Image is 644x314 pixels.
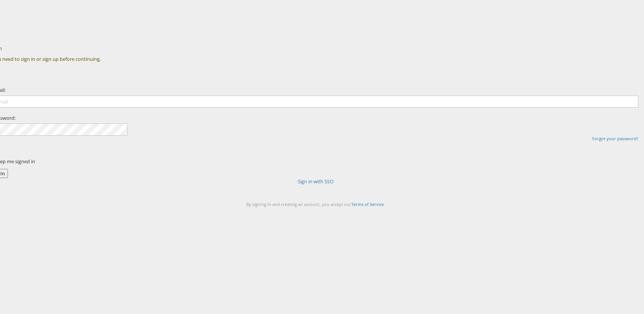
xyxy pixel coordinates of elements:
[592,136,638,141] a: Forgot your password?
[298,178,334,185] a: Sign in with SSO
[351,201,384,207] a: Terms of Service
